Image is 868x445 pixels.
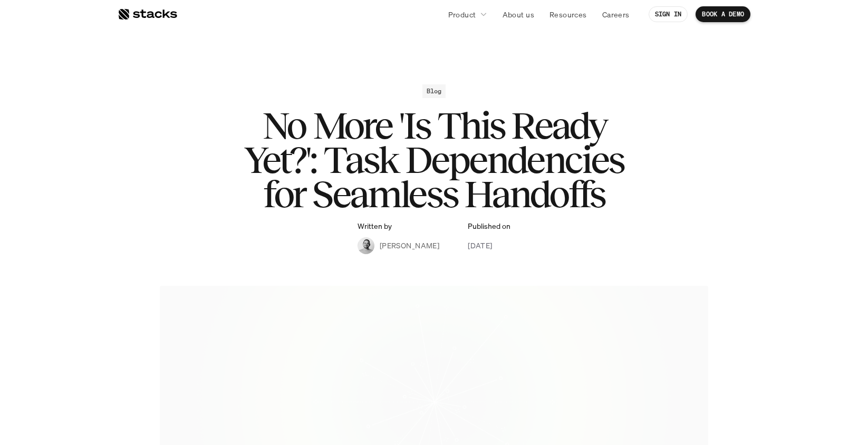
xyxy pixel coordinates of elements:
[543,5,593,24] a: Resources
[468,222,510,231] p: Published on
[448,9,476,20] p: Product
[549,9,587,20] p: Resources
[702,11,744,18] p: BOOK A DEMO
[602,9,630,20] p: Careers
[649,6,688,22] a: SIGN IN
[223,109,645,211] h1: No More 'Is This Ready Yet?': Task Dependencies for Seamless Handoffs
[596,5,636,24] a: Careers
[468,240,493,251] p: [DATE]
[380,240,439,251] p: [PERSON_NAME]
[503,9,534,20] p: About us
[358,222,392,231] p: Written by
[496,5,541,24] a: About us
[427,88,442,95] h2: Blog
[655,11,682,18] p: SIGN IN
[696,6,750,22] a: BOOK A DEMO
